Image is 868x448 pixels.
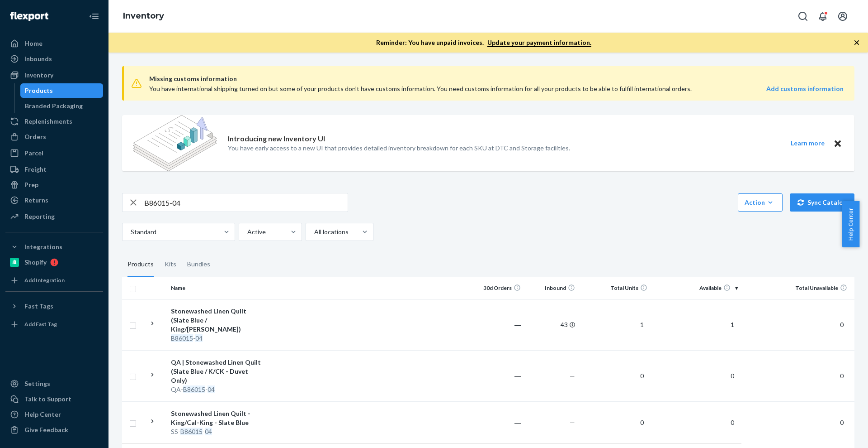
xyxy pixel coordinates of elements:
[208,385,215,393] em: 04
[187,252,210,277] div: Bundles
[130,227,131,236] input: Standard
[24,425,68,434] div: Give Feedback
[149,84,705,93] div: You have international shipping turned on but some of your products don’t have customs informatio...
[836,372,847,380] span: 0
[171,334,193,342] em: B86015
[794,7,812,25] button: Open Search Box
[5,162,103,177] a: Freight
[766,84,844,93] a: Add customs information
[5,209,103,224] a: Reporting
[167,277,269,299] th: Name
[25,86,53,95] div: Products
[195,334,203,342] em: 04
[811,421,859,443] iframe: Opens a widget where you can chat to one of our agents
[727,372,738,380] span: 0
[133,115,217,171] img: new-reports-banner-icon.82668bd98b6a51aee86340f2a7b77ae3.png
[741,277,854,299] th: Total Unavailable
[5,52,103,66] a: Inbounds
[24,117,72,126] div: Replenishments
[24,180,38,189] div: Prep
[5,193,103,207] a: Returns
[313,227,314,236] input: All locations
[5,376,103,391] a: Settings
[127,252,154,277] div: Products
[24,258,47,267] div: Shopify
[5,114,103,129] a: Replenishments
[246,227,247,236] input: Active
[470,299,524,350] td: ―
[24,54,52,63] div: Inbounds
[228,144,570,153] p: You have early access to a new UI that provides detailed inventory breakdown for each SKU at DTC ...
[5,146,103,160] a: Parcel
[171,409,265,427] div: Stonewashed Linen Quilt - King/Cal-King - Slate Blue
[5,240,103,254] button: Integrations
[24,196,48,205] div: Returns
[171,334,265,343] div: -
[5,68,103,82] a: Inventory
[24,379,50,388] div: Settings
[637,321,647,328] span: 1
[149,73,844,84] span: Missing customs information
[376,38,591,47] p: Reminder: You have unpaid invoices.
[24,320,57,328] div: Add Fast Tag
[570,372,575,380] span: —
[745,198,776,207] div: Action
[205,428,212,435] em: 04
[24,242,62,251] div: Integrations
[842,201,859,247] button: Help Center
[165,252,176,277] div: Kits
[832,138,844,149] button: Close
[20,83,104,98] a: Products
[5,130,103,144] a: Orders
[24,132,46,141] div: Orders
[834,7,852,25] button: Open account menu
[24,395,71,404] div: Talk to Support
[171,307,265,334] div: Stonewashed Linen Quilt (Slate Blue / King/[PERSON_NAME])
[24,212,55,221] div: Reporting
[144,193,348,212] input: Search inventory by name or sku
[116,3,171,29] ol: breadcrumbs
[470,350,524,401] td: ―
[766,85,844,92] strong: Add customs information
[5,178,103,192] a: Prep
[524,277,579,299] th: Inbound
[24,410,61,419] div: Help Center
[25,101,83,111] div: Branded Packaging
[487,39,591,47] a: Update your payment information.
[24,39,42,48] div: Home
[5,36,103,51] a: Home
[24,71,53,80] div: Inventory
[228,134,325,144] p: Introducing new Inventory UI
[171,385,265,394] div: QA- -
[727,419,738,426] span: 0
[5,255,103,270] a: Shopify
[5,392,103,406] button: Talk to Support
[5,273,103,288] a: Add Integration
[790,193,854,212] button: Sync Catalog
[24,165,47,174] div: Freight
[727,321,738,328] span: 1
[637,419,647,426] span: 0
[10,12,48,21] img: Flexport logo
[180,428,203,435] em: B86015
[579,277,651,299] th: Total Units
[570,419,575,426] span: —
[85,7,103,25] button: Close Navigation
[836,419,847,426] span: 0
[470,401,524,443] td: ―
[183,385,205,393] em: B86015
[123,11,164,21] a: Inventory
[651,277,741,299] th: Available
[814,7,832,25] button: Open notifications
[5,407,103,422] a: Help Center
[24,302,53,311] div: Fast Tags
[24,276,65,284] div: Add Integration
[785,138,830,149] button: Learn more
[171,358,265,385] div: QA | Stonewashed Linen Quilt (Slate Blue / K/CK - Duvet Only)
[524,299,579,350] td: 43
[5,299,103,313] button: Fast Tags
[637,372,647,380] span: 0
[171,427,265,436] div: SS- -
[738,193,783,212] button: Action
